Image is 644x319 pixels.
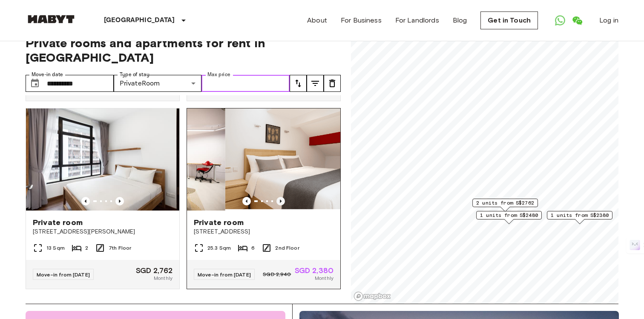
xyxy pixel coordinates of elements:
[263,271,291,278] span: SGD 2,940
[472,199,538,212] div: Map marker
[26,108,180,289] a: Marketing picture of unit SG-01-003-011-02Previous imagePrevious imagePrivate room[STREET_ADDRESS...
[120,71,149,78] label: Type of stay
[276,197,285,205] button: Previous image
[194,228,333,236] span: [STREET_ADDRESS]
[242,197,251,205] button: Previous image
[290,75,307,92] button: tune
[569,12,586,29] a: Open WeChat
[81,197,90,205] button: Previous image
[251,244,255,252] span: 6
[453,15,467,26] a: Blog
[480,211,538,219] span: 1 units from S$2480
[599,15,618,26] a: Log in
[275,244,299,252] span: 2nd Floor
[480,11,538,29] a: Get in Touch
[109,244,131,252] span: 7th Floor
[26,108,179,211] img: Marketing picture of unit SG-01-003-011-02
[32,71,63,78] label: Move-in date
[85,244,88,252] span: 2
[26,15,77,23] img: Habyt
[354,291,391,301] a: Mapbox logo
[37,271,90,278] span: Move-in from [DATE]
[26,75,43,92] button: Choose date, selected date is 30 Aug 2025
[324,75,341,92] button: tune
[552,12,569,29] a: Open WhatsApp
[72,108,225,211] img: Marketing picture of unit SG-01-127-001-001
[26,36,341,65] span: Private rooms and apartments for rent in [GEOGRAPHIC_DATA]
[115,197,124,205] button: Previous image
[295,267,333,274] span: SGD 2,380
[114,75,202,92] div: PrivateRoom
[307,15,327,26] a: About
[46,244,65,252] span: 13 Sqm
[207,244,231,252] span: 25.3 Sqm
[395,15,439,26] a: For Landlords
[307,75,324,92] button: tune
[194,217,244,228] span: Private room
[341,15,382,26] a: For Business
[136,267,172,274] span: SGD 2,762
[351,26,618,304] canvas: Map
[315,274,333,282] span: Monthly
[551,211,609,219] span: 1 units from S$2380
[104,15,175,26] p: [GEOGRAPHIC_DATA]
[33,228,172,236] span: [STREET_ADDRESS][PERSON_NAME]
[476,211,542,224] div: Map marker
[207,71,230,78] label: Max price
[187,108,341,289] a: Previous imagePrevious imagePrivate room[STREET_ADDRESS]25.3 Sqm62nd FloorMove-in from [DATE]SGD ...
[476,199,534,207] span: 2 units from S$2762
[547,211,612,224] div: Map marker
[154,274,172,282] span: Monthly
[198,271,251,278] span: Move-in from [DATE]
[33,217,83,228] span: Private room
[225,108,379,211] img: Marketing picture of unit SG-01-127-001-001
